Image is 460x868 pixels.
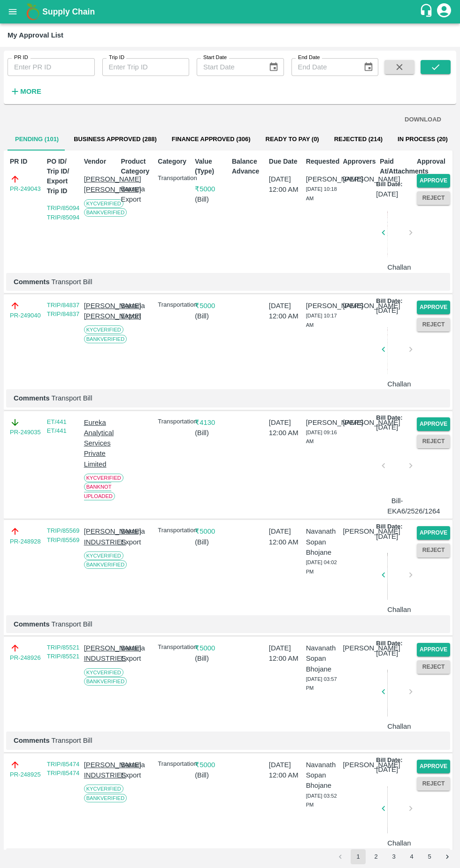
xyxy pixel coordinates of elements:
[380,157,413,176] p: Paid At/Attachments
[306,313,337,328] span: [DATE] 10:17 AM
[47,761,79,777] a: TRIP/85474 TRIP/85474
[158,526,191,535] p: Transportation
[8,83,44,99] button: More
[47,157,80,196] p: PO ID/ Trip ID/ Export Trip ID
[84,760,117,781] p: [PERSON_NAME] INDUSTRIES
[102,58,190,76] input: Enter Trip ID
[197,58,261,76] input: Start Date
[47,204,79,221] a: TRIP/85094 TRIP/85094
[195,417,228,428] p: ₹ 4130
[291,58,356,76] input: End Date
[84,208,127,217] span: Bank Verified
[14,54,28,61] label: PR ID
[195,770,228,780] p: ( Bill )
[158,157,191,166] p: Category
[417,318,450,332] button: Reject
[121,184,154,205] p: Banana Export
[14,278,50,286] b: Comments
[376,531,398,542] p: [DATE]
[269,760,302,781] p: [DATE] 12:00 AM
[195,643,228,653] p: ₹ 5000
[14,737,50,744] b: Comments
[440,849,455,864] button: Go to next page
[306,760,339,791] p: Navanath Sopan Bhojane
[258,128,327,151] button: Ready To Pay (0)
[14,394,50,402] b: Comments
[306,643,339,674] p: Navanath Sopan Bhojane
[14,735,443,746] p: Transport Bill
[14,620,50,628] b: Comments
[84,785,123,793] span: KYC Verified
[195,157,228,176] p: Value (Type)
[2,1,23,23] button: open drawer
[376,639,402,648] p: Bill Date:
[306,559,337,574] span: [DATE] 04:02 PM
[47,418,67,435] a: ET/441 ET/441
[417,543,450,557] button: Reject
[401,112,445,128] button: DOWNLOAD
[10,428,41,437] a: PR-249035
[23,2,42,21] img: logo
[158,174,191,183] p: Transportation
[84,668,123,677] span: KYC Verified
[14,619,443,629] p: Transport Bill
[195,311,228,321] p: ( Bill )
[306,301,339,311] p: [PERSON_NAME]
[10,770,41,779] a: PR-248925
[306,417,339,428] p: [PERSON_NAME]
[195,184,228,194] p: ₹ 5000
[47,644,79,660] a: TRIP/85521 TRIP/85521
[195,301,228,311] p: ₹ 5000
[360,58,377,76] button: Choose date
[84,677,127,686] span: Bank Verified
[195,537,228,547] p: ( Bill )
[376,414,402,423] p: Bill Date:
[195,526,228,536] p: ₹ 5000
[376,305,398,316] p: [DATE]
[306,186,337,201] span: [DATE] 10:18 AM
[327,128,390,151] button: Rejected (214)
[306,793,337,808] span: [DATE] 03:52 PM
[417,174,450,188] button: Approve
[343,417,376,428] p: [PERSON_NAME]
[47,527,79,543] a: TRIP/85569 TRIP/85569
[121,157,154,176] p: Product Category
[419,3,436,20] div: customer-support
[84,794,127,802] span: Bank Verified
[10,157,43,166] p: PR ID
[84,474,123,482] span: KYC Verified
[265,58,283,76] button: Choose date
[376,422,398,432] p: [DATE]
[10,653,41,663] a: PR-248926
[422,849,437,864] button: Go to page 5
[343,526,376,536] p: [PERSON_NAME]
[164,128,258,151] button: Finance Approved (306)
[269,157,302,166] p: Due Date
[10,311,41,320] a: PR-249040
[121,301,154,322] p: Banana Export
[306,157,339,166] p: Requested
[269,174,302,195] p: [DATE] 12:00 AM
[84,560,127,569] span: Bank Verified
[343,157,376,166] p: Approvers
[417,191,450,205] button: Reject
[84,551,123,560] span: KYC Verified
[417,301,450,314] button: Approve
[158,301,191,309] p: Transportation
[376,764,398,775] p: [DATE]
[20,88,41,95] strong: More
[417,643,450,657] button: Approve
[343,760,376,770] p: [PERSON_NAME]
[84,526,117,547] p: [PERSON_NAME] INDUSTRIES
[269,301,302,322] p: [DATE] 12:00 AM
[42,5,419,18] a: Supply Chain
[10,184,41,194] a: PR-249043
[306,174,339,184] p: [PERSON_NAME]
[232,157,265,176] p: Balance Advance
[306,526,339,558] p: Navanath Sopan Bhojane
[351,849,366,864] button: page 1
[387,838,407,848] p: Challan
[121,643,154,664] p: Banana Export
[109,54,124,61] label: Trip ID
[417,777,450,791] button: Reject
